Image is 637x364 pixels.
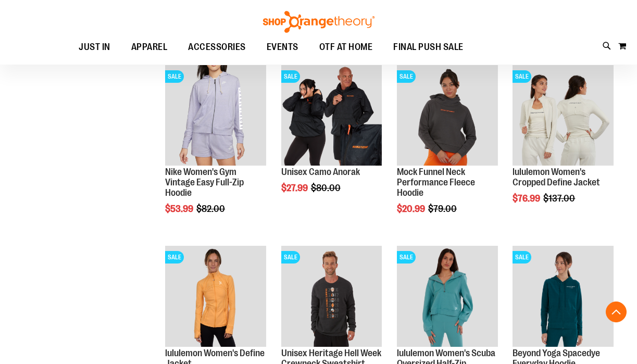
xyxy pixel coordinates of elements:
img: Product image for Mock Funnel Neck Performance Fleece Hoodie [397,65,498,166]
span: SALE [397,251,416,263]
span: $53.99 [165,204,195,214]
span: FINAL PUSH SALE [393,35,464,59]
a: Product image for Mock Funnel Neck Performance Fleece HoodieSALE [397,65,498,168]
span: OTF AT HOME [319,35,373,59]
span: APPAREL [131,35,168,59]
span: SALE [281,251,300,263]
img: Product image for Nike Gym Vintage Easy Full Zip Hoodie [165,65,266,166]
div: product [507,60,619,230]
a: ACCESSORIES [178,35,256,59]
img: Product image for Unisex Camo Anorak [281,65,382,166]
div: product [276,60,388,220]
a: Mock Funnel Neck Performance Fleece Hoodie [397,167,475,198]
a: lululemon Women's Cropped Define Jacket [513,167,600,187]
a: FINAL PUSH SALE [383,35,474,59]
span: SALE [397,70,416,83]
img: Product image for lululemon Define Jacket [165,246,266,347]
button: Back To Top [606,302,627,322]
a: JUST IN [68,35,121,59]
img: Product image for lululemon Define Jacket Cropped [513,65,614,166]
img: Product image for Unisex Heritage Hell Week Crewneck Sweatshirt [281,246,382,347]
a: Product image for lululemon Define JacketSALE [165,246,266,348]
span: $76.99 [513,193,542,204]
span: SALE [513,70,531,83]
span: SALE [281,70,300,83]
a: Product image for Unisex Heritage Hell Week Crewneck SweatshirtSALE [281,246,382,348]
span: SALE [165,251,184,263]
span: $79.00 [428,204,458,214]
a: Product image for lululemon Define Jacket CroppedSALE [513,65,614,168]
span: EVENTS [267,35,298,59]
img: Product image for lululemon Womens Scuba Oversized Half Zip [397,246,498,347]
a: APPAREL [121,35,178,59]
span: $27.99 [281,183,309,193]
span: SALE [513,251,531,263]
span: ACCESSORIES [188,35,246,59]
a: Product image for Nike Gym Vintage Easy Full Zip HoodieSALE [165,65,266,168]
a: OTF AT HOME [309,35,383,59]
span: $80.00 [311,183,342,193]
a: Product image for Beyond Yoga Spacedye Everyday HoodieSALE [513,246,614,348]
div: product [160,60,271,241]
a: Nike Women's Gym Vintage Easy Full-Zip Hoodie [165,167,244,198]
span: JUST IN [79,35,110,59]
div: product [392,60,503,241]
span: SALE [165,70,184,83]
img: Product image for Beyond Yoga Spacedye Everyday Hoodie [513,246,614,347]
span: $137.00 [543,193,577,204]
a: EVENTS [256,35,309,59]
a: Unisex Camo Anorak [281,167,360,177]
span: $20.99 [397,204,427,214]
a: Product image for Unisex Camo AnorakSALE [281,65,382,168]
img: Shop Orangetheory [261,11,376,33]
a: Product image for lululemon Womens Scuba Oversized Half ZipSALE [397,246,498,348]
span: $82.00 [196,204,227,214]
